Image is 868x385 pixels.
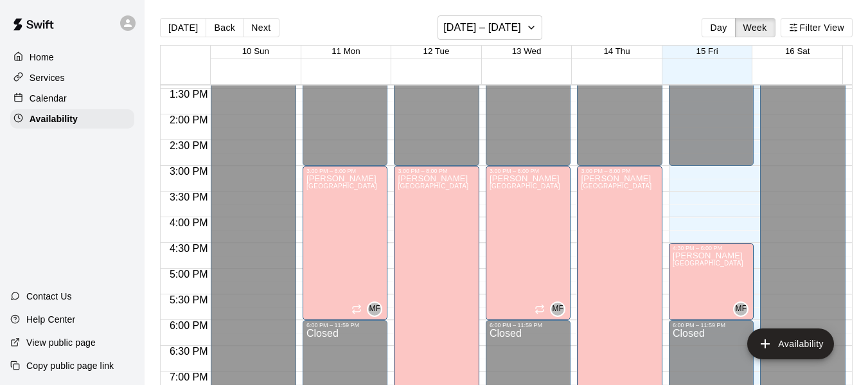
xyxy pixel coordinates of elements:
div: Closed [306,20,384,170]
span: 5:00 PM [166,269,211,280]
p: Availability [30,112,78,125]
div: Matt Field [733,301,748,317]
button: 14 Thu [603,46,630,56]
div: 3:00 PM – 8:00 PM [398,168,475,174]
div: 6:00 PM – 11:59 PM [306,322,384,328]
p: Copy public page link [26,359,114,372]
span: [GEOGRAPHIC_DATA] [490,183,560,190]
a: Availability [10,109,134,129]
div: 6:00 PM – 11:59 PM [490,322,567,328]
span: 3:30 PM [166,192,211,202]
span: Recurring availability [535,304,545,314]
p: Contact Us [26,290,72,303]
div: Matt Field [550,301,565,317]
span: 3:00 PM [166,166,211,177]
div: 12:00 PM – 3:00 PM: Closed [486,12,571,166]
button: Back [206,18,244,37]
div: 3:00 PM – 6:00 PM: Available [303,166,388,320]
div: Closed [673,20,750,170]
div: 4:30 PM – 6:00 PM [673,245,750,251]
span: 2:30 PM [166,140,211,151]
button: add [747,328,834,359]
span: Recurring availability [351,304,362,314]
div: 12:00 PM – 3:00 PM: Closed [303,12,388,166]
button: [DATE] – [DATE] [438,15,542,40]
span: MF [552,303,563,316]
span: [GEOGRAPHIC_DATA] [581,183,651,190]
button: 10 Sun [242,46,269,56]
span: 2:00 PM [166,114,211,125]
div: 6:00 PM – 11:59 PM [673,322,750,328]
button: [DATE] [160,18,206,37]
span: 4:30 PM [166,243,211,254]
span: 5:30 PM [166,294,211,305]
span: MF [369,303,380,316]
span: 6:00 PM [166,320,211,331]
p: Help Center [26,313,75,326]
button: Week [735,18,775,37]
div: 3:00 PM – 8:00 PM [581,168,659,174]
span: [GEOGRAPHIC_DATA] [398,183,468,190]
a: Home [10,48,134,67]
div: 3:00 PM – 6:00 PM [306,168,384,174]
span: 1:30 PM [166,89,211,100]
button: 12 Tue [423,46,450,56]
div: Matt Field [367,301,382,317]
span: 7:00 PM [166,372,211,382]
p: Services [30,71,65,84]
button: Filter View [781,18,853,37]
div: 12:00 PM – 3:00 PM: Closed [669,12,754,166]
span: 6:30 PM [166,346,211,357]
button: 13 Wed [512,46,542,56]
p: View public page [26,336,96,349]
h6: [DATE] – [DATE] [443,19,521,37]
button: 11 Mon [332,46,360,56]
span: MF [735,303,747,316]
p: Calendar [30,92,67,105]
button: Next [243,18,279,37]
button: 16 Sat [785,46,810,56]
p: Home [30,51,54,64]
span: 4:00 PM [166,217,211,228]
a: Services [10,68,134,87]
div: 3:00 PM – 6:00 PM [490,168,567,174]
div: Closed [490,20,567,170]
div: 4:30 PM – 6:00 PM: Available [669,243,754,320]
span: [GEOGRAPHIC_DATA] [673,260,743,267]
a: Calendar [10,89,134,108]
button: Day [702,18,735,37]
span: [GEOGRAPHIC_DATA] [306,183,377,190]
button: 15 Fri [696,46,718,56]
div: 3:00 PM – 6:00 PM: Available [486,166,571,320]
